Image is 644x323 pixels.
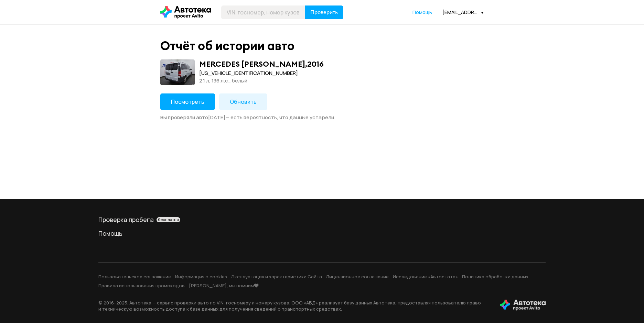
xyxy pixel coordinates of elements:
div: [US_VEHICLE_IDENTIFICATION_NUMBER] [199,69,324,77]
div: [EMAIL_ADDRESS][DOMAIN_NAME] [442,9,484,15]
span: бесплатно [158,217,179,222]
p: © 2016– 2025 . Автотека — сервис проверки авто по VIN, госномеру и номеру кузова. ООО «АБД» реали... [98,300,489,312]
a: Информация о cookies [175,274,227,280]
a: Проверка пробегабесплатно [98,215,546,224]
div: 2.1 л, 136 л.c., белый [199,77,324,85]
a: [PERSON_NAME], мы помним [189,282,259,289]
a: Эксплуатация и характеристики Сайта [231,274,322,280]
div: Вы проверяли авто [DATE] — есть вероятность, что данные устарели. [160,114,484,121]
button: Обновить [219,93,267,110]
a: Помощь [412,9,432,16]
a: Помощь [98,229,546,237]
span: Обновить [230,98,257,105]
span: Проверить [310,10,338,15]
div: MERCEDES [PERSON_NAME] , 2016 [199,59,324,68]
div: Проверка пробега [98,215,546,224]
a: Пользовательское соглашение [98,274,171,280]
span: Посмотреть [171,98,204,105]
a: Политика обработки данных [462,274,528,280]
a: Правила использования промокодов [98,282,185,289]
a: Лицензионное соглашение [326,274,389,280]
div: Отчёт об истории авто [160,38,294,53]
a: Исследование «Автостата» [393,274,458,280]
input: VIN, госномер, номер кузова [221,5,305,19]
button: Посмотреть [160,93,215,110]
img: tWS6KzJlK1XUpy65r7uaHVIs4JI6Dha8Nraz9T2hA03BhoCc4MtbvZCxBLwJIh+mQSIAkLBJpqMoKVdP8sONaFJLCz6I0+pu7... [500,300,546,311]
button: Проверить [305,5,343,19]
